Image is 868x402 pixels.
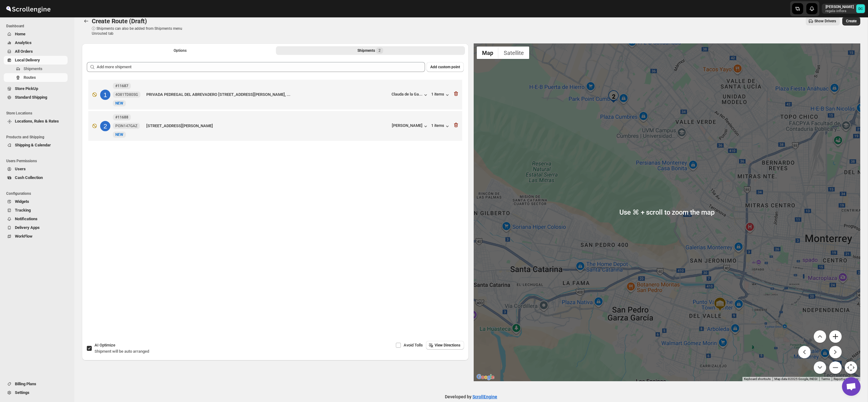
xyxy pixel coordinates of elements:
[115,132,123,137] span: NEW
[4,223,68,232] button: Delivery Apps
[95,343,115,347] span: AI Optimize
[115,115,128,119] b: #11688
[146,92,389,98] div: PRIVADA PEDREGAL DEL ABREVADERO [STREET_ADDRESS][PERSON_NAME], ...
[15,58,40,62] span: Local Delivery
[404,343,423,347] span: Avoid Tolls
[15,390,29,395] span: Settings
[842,17,860,25] button: Create
[6,135,70,140] span: Products and Shipping
[82,57,469,314] div: Selected Shipments
[814,19,836,24] span: Show Drivers
[379,48,381,53] span: 2
[814,361,826,374] button: Move down
[814,330,826,343] button: Move up
[431,92,450,98] button: 1 items
[4,141,68,150] button: Shipping & Calendar
[6,111,70,116] span: Store Locations
[6,191,70,196] span: Configurations
[15,40,32,45] span: Analytics
[97,62,425,72] input: Add more shipment
[845,361,857,374] button: Map camera controls
[15,119,59,123] span: Locations, Rules & Rates
[15,208,31,212] span: Tracking
[829,346,842,358] button: Move right
[4,38,68,47] button: Analytics
[146,123,389,129] div: [STREET_ADDRESS][PERSON_NAME]
[392,92,429,98] button: Clauda de la Ga...
[357,47,383,54] div: Shipments
[829,361,842,374] button: Zoom out
[4,197,68,206] button: Widgets
[15,32,25,36] span: Home
[798,346,811,358] button: Move left
[744,377,771,381] button: Keyboard shortcuts
[445,394,497,400] p: Developed by
[498,47,529,59] button: Show satellite imagery
[6,24,70,29] span: Dashboard
[95,349,149,354] span: Shipment will be auto arranged
[15,199,29,204] span: Widgets
[826,4,854,9] p: [PERSON_NAME]
[15,217,38,221] span: Notifications
[24,66,42,71] span: Shipments
[115,101,123,105] span: NEW
[821,377,830,381] a: Terms
[426,341,464,350] button: View Directions
[834,377,858,381] a: Report a map error
[100,90,110,100] div: 1
[15,225,40,230] span: Delivery Apps
[86,46,275,55] button: All Route Options
[4,388,68,397] button: Settings
[431,123,450,129] button: 1 items
[842,377,861,396] a: Open chat
[4,117,68,126] button: Locations, Rules & Rates
[4,165,68,173] button: Users
[4,215,68,223] button: Notifications
[392,123,429,129] button: [PERSON_NAME]
[4,232,68,241] button: WorkFlow
[4,65,68,73] button: Shipments
[174,48,187,53] span: Options
[822,4,866,14] button: User menu
[392,92,423,96] div: Clauda de la Ga...
[826,9,854,13] p: regala-inflora
[15,143,51,147] span: Shipping & Calendar
[858,7,863,11] text: DC
[477,47,498,59] button: Show street map
[806,17,840,25] button: Show Drivers
[4,30,68,38] button: Home
[100,121,110,131] div: 2
[15,167,26,171] span: Users
[115,123,137,128] span: PI3N147GAZ
[115,92,138,97] span: 4O81TD80SG
[475,373,496,381] a: Open this area in Google Maps (opens a new window)
[4,206,68,215] button: Tracking
[472,394,497,399] a: ScrollEngine
[430,65,460,69] span: Add custom point
[15,382,36,386] span: Billing Plans
[435,343,460,348] span: View Directions
[82,17,91,25] button: Routes
[4,47,68,56] button: All Orders
[607,90,620,103] div: 2
[4,173,68,182] button: Cash Collection
[92,26,189,36] p: ⓘ Shipments can also be added from Shipments menu Unrouted tab
[6,159,70,163] span: Users Permissions
[475,373,496,381] img: Google
[774,377,817,381] span: Map data ©2025 Google, INEGI
[15,49,33,54] span: All Orders
[4,73,68,82] button: Routes
[15,95,47,100] span: Standard Shipping
[115,84,128,88] b: #11687
[427,62,464,72] button: Add custom point
[4,380,68,388] button: Billing Plans
[856,4,865,13] span: DAVID CORONADO
[15,86,38,91] span: Store PickUp
[92,17,147,25] span: Create Route (Draft)
[829,330,842,343] button: Zoom in
[15,234,33,239] span: WorkFlow
[5,1,51,16] img: ScrollEngine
